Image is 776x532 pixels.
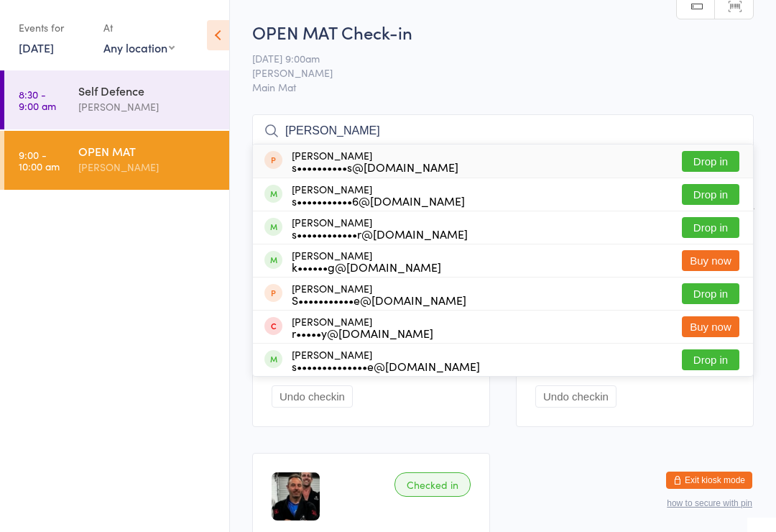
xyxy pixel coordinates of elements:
button: how to secure with pin [667,498,752,508]
div: [PERSON_NAME] [292,216,468,239]
img: image1732777352.png [272,472,320,520]
div: s••••••••••s@[DOMAIN_NAME] [292,161,458,173]
button: Drop in [682,283,739,304]
div: Events for [19,16,89,40]
button: Undo checkin [535,385,616,408]
button: Drop in [682,151,739,172]
div: S•••••••••••e@[DOMAIN_NAME] [292,294,466,306]
input: Search [252,114,754,147]
div: Any location [103,40,175,55]
div: [PERSON_NAME] [78,159,217,175]
div: s••••••••••••r@[DOMAIN_NAME] [292,228,468,239]
time: 8:30 - 9:00 am [19,88,56,111]
button: Buy now [682,316,739,337]
button: Undo checkin [272,385,353,408]
a: 8:30 -9:00 amSelf Defence[PERSON_NAME] [4,70,229,129]
h2: OPEN MAT Check-in [252,20,754,44]
span: [DATE] 9:00am [252,51,731,65]
div: s••••••••••••••e@[DOMAIN_NAME] [292,360,480,372]
div: [PERSON_NAME] [292,183,465,206]
div: [PERSON_NAME] [292,150,458,173]
span: Main Mat [252,80,754,94]
time: 9:00 - 10:00 am [19,149,60,172]
span: [PERSON_NAME] [252,65,731,80]
div: [PERSON_NAME] [292,316,433,339]
div: Self Defence [78,83,217,98]
button: Drop in [682,217,739,238]
button: Drop in [682,184,739,205]
div: k••••••g@[DOMAIN_NAME] [292,261,441,272]
div: [PERSON_NAME] [78,98,217,115]
div: Checked in [394,472,471,497]
div: s•••••••••••6@[DOMAIN_NAME] [292,195,465,206]
a: [DATE] [19,40,54,55]
button: Drop in [682,349,739,370]
button: Exit kiosk mode [666,472,752,489]
div: At [103,16,175,40]
div: OPEN MAT [78,143,217,159]
div: [PERSON_NAME] [292,249,441,272]
a: 9:00 -10:00 amOPEN MAT[PERSON_NAME] [4,131,229,190]
div: [PERSON_NAME] [292,349,480,372]
div: r•••••y@[DOMAIN_NAME] [292,327,433,339]
div: [PERSON_NAME] [292,283,466,306]
button: Buy now [682,250,739,271]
